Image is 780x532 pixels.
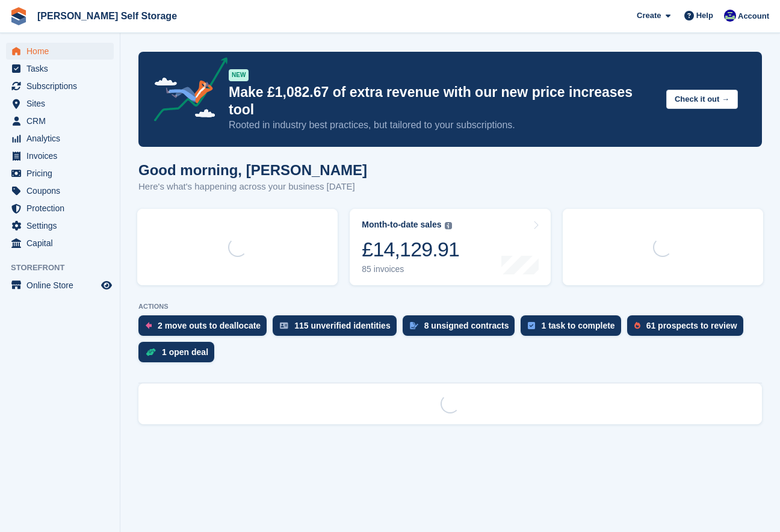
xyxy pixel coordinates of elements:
div: 61 prospects to review [646,321,737,330]
h1: Good morning, [PERSON_NAME] [138,162,367,178]
p: Here's what's happening across your business [DATE] [138,180,367,194]
a: menu [6,43,114,60]
a: menu [6,130,114,147]
img: icon-info-grey-7440780725fd019a000dd9b08b2336e03edf1995a4989e88bcd33f0948082b44.svg [445,222,452,229]
a: menu [6,60,114,77]
div: 115 unverified identities [294,321,391,330]
img: deal-1b604bf984904fb50ccaf53a9ad4b4a5d6e5aea283cecdc64d6e3604feb123c2.svg [146,348,156,356]
a: 1 open deal [138,342,220,368]
span: Help [696,10,713,22]
a: 2 move outs to deallocate [138,315,273,342]
a: 115 unverified identities [273,315,403,342]
span: Home [26,43,99,60]
a: Preview store [99,278,114,292]
span: Protection [26,200,99,217]
img: stora-icon-8386f47178a22dfd0bd8f6a31ec36ba5ce8667c1dd55bd0f319d3a0aa187defe.svg [10,7,28,25]
a: menu [6,277,114,294]
span: Invoices [26,147,99,164]
span: Online Store [26,277,99,294]
div: £14,129.91 [362,237,459,262]
span: Pricing [26,165,99,182]
p: Make £1,082.67 of extra revenue with our new price increases tool [229,84,657,119]
span: Sites [26,95,99,112]
a: menu [6,113,114,129]
span: Account [738,10,769,22]
a: [PERSON_NAME] Self Storage [32,6,182,26]
div: 1 task to complete [541,321,614,330]
button: Check it out → [666,90,738,110]
a: menu [6,165,114,182]
span: Coupons [26,182,99,199]
a: 8 unsigned contracts [403,315,521,342]
p: ACTIONS [138,303,762,311]
span: Settings [26,217,99,234]
div: 8 unsigned contracts [424,321,509,330]
div: Month-to-date sales [362,220,441,230]
a: menu [6,182,114,199]
img: verify_identity-adf6edd0f0f0b5bbfe63781bf79b02c33cf7c696d77639b501bdc392416b5a36.svg [280,322,288,329]
span: Tasks [26,60,99,77]
span: Capital [26,235,99,252]
img: contract_signature_icon-13c848040528278c33f63329250d36e43548de30e8caae1d1a13099fd9432cc5.svg [410,322,418,329]
img: task-75834270c22a3079a89374b754ae025e5fb1db73e45f91037f5363f120a921f8.svg [528,322,535,329]
img: price-adjustments-announcement-icon-8257ccfd72463d97f412b2fc003d46551f7dbcb40ab6d574587a9cd5c0d94... [144,57,228,126]
span: Subscriptions [26,78,99,94]
a: Month-to-date sales £14,129.91 85 invoices [350,209,550,285]
a: menu [6,235,114,252]
img: prospect-51fa495bee0391a8d652442698ab0144808aea92771e9ea1ae160a38d050c398.svg [634,322,640,329]
a: 1 task to complete [521,315,627,342]
p: Rooted in industry best practices, but tailored to your subscriptions. [229,119,657,132]
a: menu [6,95,114,112]
a: menu [6,147,114,164]
span: Create [637,10,661,22]
div: 85 invoices [362,264,459,274]
span: CRM [26,113,99,129]
div: 2 move outs to deallocate [158,321,261,330]
img: Justin Farthing [724,10,736,22]
div: 1 open deal [162,347,208,357]
a: menu [6,200,114,217]
a: menu [6,78,114,94]
span: Storefront [11,262,120,274]
a: menu [6,217,114,234]
span: Analytics [26,130,99,147]
a: 61 prospects to review [627,315,749,342]
img: move_outs_to_deallocate_icon-f764333ba52eb49d3ac5e1228854f67142a1ed5810a6f6cc68b1a99e826820c5.svg [146,322,152,329]
div: NEW [229,69,249,81]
